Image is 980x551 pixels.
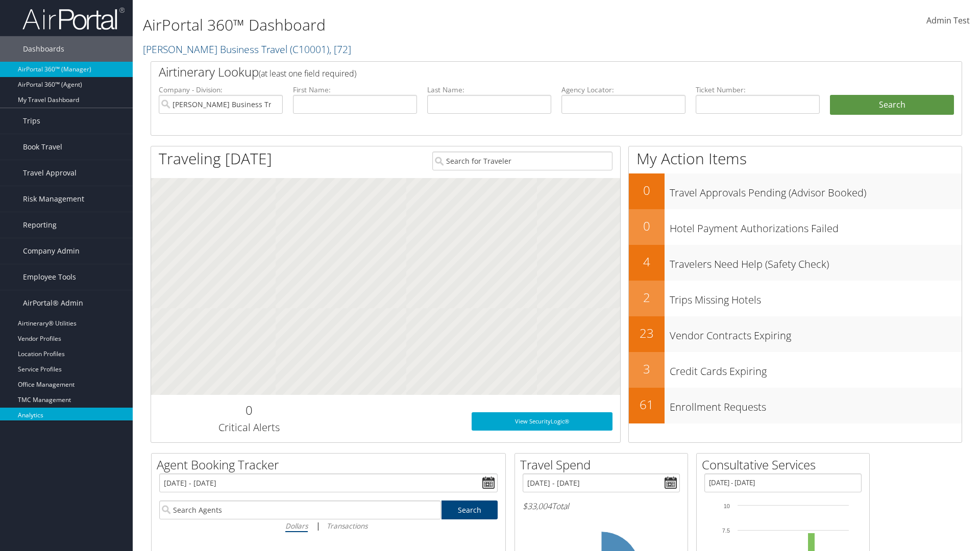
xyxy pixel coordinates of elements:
h3: Trips Missing Hotels [670,288,962,307]
h3: Vendor Contracts Expiring [670,323,962,343]
h6: Total [523,500,680,512]
img: airportal-logo.png [22,7,125,31]
i: Dollars [285,521,308,531]
span: Book Travel [23,134,62,160]
span: AirPortal® Admin [23,290,83,316]
span: Travel Approval [23,160,77,186]
h2: 2 [629,289,665,306]
h2: 0 [159,402,339,419]
h1: My Action Items [629,148,962,169]
tspan: 10 [724,503,730,509]
label: First Name: [293,85,417,95]
a: 3Credit Cards Expiring [629,352,962,388]
h3: Hotel Payment Authorizations Failed [670,216,962,236]
div: | [159,519,498,532]
a: Admin Test [926,5,970,37]
input: Search Agents [159,500,441,519]
h2: Agent Booking Tracker [157,456,505,473]
label: Ticket Number: [696,85,820,95]
button: Search [830,95,954,115]
a: 61Enrollment Requests [629,388,962,423]
h1: Traveling [DATE] [159,148,272,169]
a: 0Travel Approvals Pending (Advisor Booked) [629,173,962,209]
h2: 0 [629,217,665,235]
span: Risk Management [23,186,84,212]
a: 0Hotel Payment Authorizations Failed [629,209,962,245]
h3: Enrollment Requests [670,395,962,414]
h3: Travelers Need Help (Safety Check) [670,252,962,271]
h3: Critical Alerts [159,420,339,435]
h2: Travel Spend [520,456,688,473]
a: Search [442,500,498,519]
span: $33,004 [523,500,552,512]
span: Admin Test [926,15,970,26]
span: Reporting [23,212,57,238]
span: Employee Tools [23,264,76,290]
a: 2Trips Missing Hotels [629,281,962,316]
h3: Credit Cards Expiring [670,359,962,379]
h2: Consultative Services [702,456,869,473]
h2: Airtinerary Lookup [159,63,887,81]
h2: 61 [629,396,665,413]
h2: 0 [629,182,665,199]
a: 23Vendor Contracts Expiring [629,316,962,352]
h2: 23 [629,324,665,342]
i: Transactions [327,521,367,531]
span: Dashboards [23,36,64,62]
h2: 3 [629,360,665,378]
span: Company Admin [23,238,80,264]
tspan: 7.5 [722,528,730,534]
a: [PERSON_NAME] Business Travel [143,42,351,56]
span: (at least one field required) [259,68,356,79]
input: Search for Traveler [432,152,612,170]
h3: Travel Approvals Pending (Advisor Booked) [670,181,962,200]
label: Last Name: [427,85,551,95]
span: Trips [23,108,40,134]
a: 4Travelers Need Help (Safety Check) [629,245,962,281]
label: Company - Division: [159,85,283,95]
span: ( C10001 ) [290,42,329,56]
a: View SecurityLogic® [472,412,612,431]
label: Agency Locator: [561,85,685,95]
span: , [ 72 ] [329,42,351,56]
h1: AirPortal 360™ Dashboard [143,14,694,36]
h2: 4 [629,253,665,270]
